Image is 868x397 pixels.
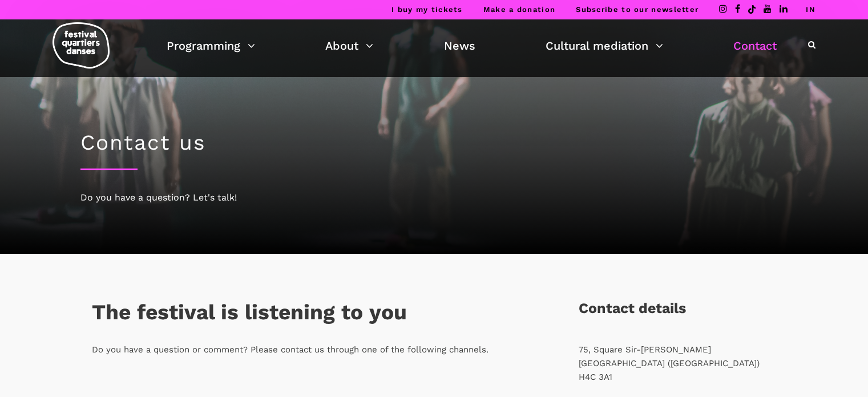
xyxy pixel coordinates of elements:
[806,5,815,14] a: IN
[80,130,206,155] font: Contact us
[92,344,488,355] font: Do you have a question or comment? Please contact us through one of the following channels.
[579,344,711,355] font: 75, Square Sir-[PERSON_NAME]
[391,5,463,14] a: I buy my tickets
[579,358,760,382] font: [GEOGRAPHIC_DATA] ([GEOGRAPHIC_DATA]) H4C 3A1
[325,36,373,55] a: About
[167,36,255,55] a: Programming
[579,300,686,316] font: Contact details
[92,300,407,324] font: The festival is listening to you
[325,39,358,53] font: About
[733,39,777,53] font: Contact
[167,39,240,53] font: Programming
[576,5,699,14] a: Subscribe to our newsletter
[444,36,475,55] a: News
[53,22,110,69] img: logo-fqd-med
[733,36,777,55] a: Contact
[444,39,475,53] font: News
[80,192,237,203] font: Do you have a question? Let's talk!
[546,36,663,55] a: Cultural mediation
[546,39,648,53] font: Cultural mediation
[483,5,556,14] a: Make a donation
